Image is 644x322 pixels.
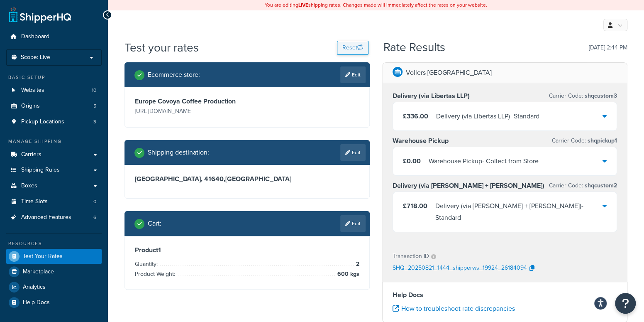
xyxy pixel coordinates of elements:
span: Websites [21,87,44,94]
a: Marketplace [6,264,102,279]
span: shqpickup1 [586,136,617,145]
a: Websites10 [6,83,102,98]
a: Advanced Features6 [6,210,102,225]
li: Websites [6,83,102,98]
span: 10 [92,87,96,94]
span: 6 [93,214,96,221]
a: Pickup Locations3 [6,114,102,130]
span: Carriers [21,151,41,158]
p: [URL][DOMAIN_NAME] [135,106,245,117]
div: Resources [6,240,102,247]
h2: Shipping destination : [148,149,209,156]
span: Boxes [21,182,37,189]
p: Transaction ID [393,251,429,262]
h2: Cart : [148,220,161,227]
div: Warehouse Pickup - Collect from Store [429,155,539,167]
h3: [GEOGRAPHIC_DATA], 41640 , [GEOGRAPHIC_DATA] [135,175,359,183]
a: Edit [340,215,366,232]
li: Time Slots [6,194,102,209]
p: Vollers [GEOGRAPHIC_DATA] [406,67,492,79]
button: Reset [337,41,368,55]
span: Time Slots [21,198,48,205]
span: Advanced Features [21,214,71,221]
a: Dashboard [6,29,102,44]
div: Basic Setup [6,74,102,81]
a: Edit [340,144,366,161]
span: 600 kgs [335,269,359,279]
span: 3 [93,118,96,125]
a: Help Docs [6,295,102,310]
span: Pickup Locations [21,118,64,125]
a: Carriers [6,147,102,162]
h4: Help Docs [393,290,617,300]
span: Test Your Rates [23,253,63,260]
h1: Test your rates [124,39,199,56]
h2: Rate Results [383,41,445,54]
h3: Delivery (via Libertas LLP) [393,92,470,100]
span: 5 [93,103,96,110]
p: [DATE] 2:44 PM [589,42,627,54]
a: Analytics [6,280,102,295]
h3: Delivery (via [PERSON_NAME] + [PERSON_NAME]) [393,182,544,190]
b: LIVE [298,1,308,9]
span: £718.00 [403,201,427,211]
span: shqcustom2 [583,181,617,190]
li: Origins [6,98,102,114]
span: 0 [93,198,96,205]
div: Manage Shipping [6,138,102,145]
span: Quantity: [135,260,160,268]
p: SHQ_20250821_1444_shipperws_19924_26184094 [393,262,527,275]
h3: Europe Covoya Coffee Production [135,97,245,106]
div: Delivery (via [PERSON_NAME] + [PERSON_NAME]) - Standard [435,200,603,224]
span: £336.00 [403,111,428,121]
a: Edit [340,66,366,83]
span: 2 [354,259,359,269]
a: Boxes [6,178,102,194]
h3: Warehouse Pickup [393,137,449,145]
a: Test Your Rates [6,249,102,264]
span: Scope: Live [21,54,50,61]
span: Origins [21,103,40,110]
li: Advanced Features [6,210,102,225]
p: Carrier Code: [549,90,617,102]
span: Shipping Rules [21,167,60,174]
p: Carrier Code: [552,135,617,147]
span: Dashboard [21,33,49,40]
span: £0.00 [403,156,421,166]
button: Open Resource Center [615,293,636,314]
a: Origins5 [6,98,102,114]
span: Marketplace [23,268,54,275]
li: Pickup Locations [6,114,102,130]
span: Product Weight: [135,270,177,278]
h3: Product 1 [135,246,359,254]
a: Shipping Rules [6,162,102,178]
a: How to troubleshoot rate discrepancies [393,304,515,313]
a: Time Slots0 [6,194,102,209]
p: Carrier Code: [549,180,617,192]
span: shqcustom3 [583,91,617,100]
span: Analytics [23,284,46,291]
div: Delivery (via Libertas LLP) - Standard [436,111,539,122]
span: Help Docs [23,299,50,306]
h2: Ecommerce store : [148,71,200,79]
